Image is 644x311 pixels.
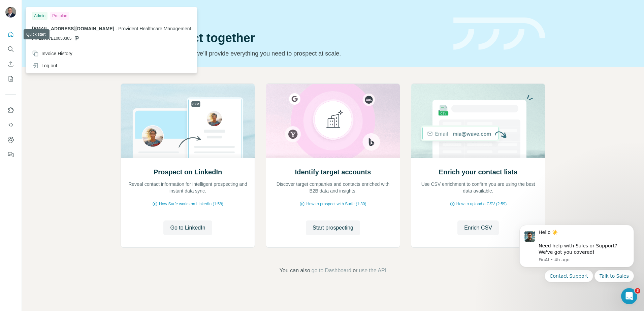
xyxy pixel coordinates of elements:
span: Start prospecting [313,224,353,232]
span: How Surfe works on LinkedIn (1:58) [159,201,223,207]
button: Use Surfe API [5,119,16,131]
h2: Enrich your contact lists [439,167,517,177]
div: Pro plan [50,12,69,20]
span: . [116,26,117,31]
button: Search [5,43,16,55]
button: Go to LinkedIn [163,220,212,235]
button: Quick start [5,28,16,40]
h2: Prospect on LinkedIn [154,167,222,177]
span: 3 [635,288,640,293]
img: Avatar [5,7,16,18]
span: Enrich CSV [464,224,492,232]
span: [EMAIL_ADDRESS][DOMAIN_NAME] [32,26,114,31]
img: Identify target accounts [266,84,400,158]
button: Enrich CSV [5,58,16,70]
div: Admin [32,12,47,20]
span: PIPEDRIVE10050365 [32,35,71,41]
p: Pick your starting point and we’ll provide everything you need to prospect at scale. [121,49,445,58]
span: How to upload a CSV (2:59) [456,201,507,207]
span: How to prospect with Surfe (1:30) [306,201,366,207]
span: You can also [280,267,310,275]
div: Quick start [121,12,445,19]
button: Enrich CSV [457,220,499,235]
button: Feedback [5,148,16,161]
div: Invoice History [32,50,72,57]
p: Reveal contact information for intelligent prospecting and instant data sync. [128,181,248,194]
p: Discover target companies and contacts enriched with B2B data and insights. [273,181,393,194]
img: banner [453,18,545,50]
button: use the API [359,267,386,275]
span: Provident Healthcare Management [118,26,191,31]
iframe: Intercom notifications message [509,219,644,308]
div: Log out [32,62,57,69]
img: Prospect on LinkedIn [121,84,255,158]
h2: Identify target accounts [295,167,371,177]
button: go to Dashboard [312,267,351,275]
button: My lists [5,73,16,85]
button: Dashboard [5,134,16,146]
p: Use CSV enrichment to confirm you are using the best data available. [418,181,538,194]
button: Use Surfe on LinkedIn [5,104,16,116]
iframe: Intercom live chat [621,288,637,304]
img: Enrich your contact lists [411,84,545,158]
button: Start prospecting [306,220,360,235]
span: or [353,267,357,275]
h1: Let’s prospect together [121,31,445,45]
span: Go to LinkedIn [170,224,205,232]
